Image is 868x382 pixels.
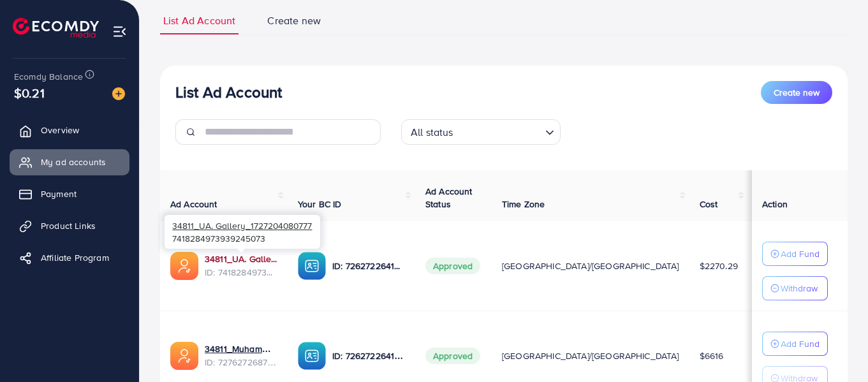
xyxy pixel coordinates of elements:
button: Withdraw [762,276,828,300]
div: 7418284973939245073 [165,215,320,249]
span: [GEOGRAPHIC_DATA]/[GEOGRAPHIC_DATA] [502,260,679,272]
span: [GEOGRAPHIC_DATA]/[GEOGRAPHIC_DATA] [502,349,679,362]
span: $6616 [700,349,724,362]
span: Time Zone [502,198,545,210]
span: My ad accounts [41,156,106,168]
span: Ad Account Status [425,185,473,210]
span: ID: 7418284973939245073 [205,266,277,279]
img: ic-ads-acc.e4c84228.svg [170,342,198,370]
span: List Ad Account [163,13,235,28]
span: Action [762,198,788,210]
a: My ad accounts [10,149,129,175]
div: <span class='underline'>34811_Muhammad Usama Ashraf_1694139293532</span></br>7276272687616491522 [205,342,277,369]
span: Product Links [41,219,96,232]
img: logo [13,18,99,38]
span: Create new [267,13,321,28]
span: 34811_UA. Gallery_1727204080777 [172,219,312,231]
iframe: Chat [814,325,858,372]
a: 34811_Muhammad Usama Ashraf_1694139293532 [205,342,277,355]
span: ID: 7276272687616491522 [205,356,277,369]
p: ID: 7262722641096867841 [332,348,405,364]
button: Create new [761,81,832,104]
img: menu [112,24,127,39]
p: ID: 7262722641096867841 [332,258,405,274]
h3: List Ad Account [175,83,282,101]
a: 34811_UA. Gallery_1727204080777 [205,253,277,265]
img: ic-ba-acc.ded83a64.svg [298,252,326,280]
span: Your BC ID [298,198,342,210]
span: $2270.29 [700,260,738,272]
div: Search for option [401,119,561,145]
p: Add Fund [781,336,820,351]
img: image [112,87,125,100]
img: ic-ads-acc.e4c84228.svg [170,252,198,280]
span: All status [408,123,456,142]
a: Affiliate Program [10,245,129,270]
p: Withdraw [781,281,818,296]
span: Approved [425,258,480,274]
input: Search for option [457,121,540,142]
span: Cost [700,198,718,210]
span: Payment [41,187,77,200]
span: $0.21 [14,84,45,102]
span: Affiliate Program [41,251,109,264]
a: Product Links [10,213,129,239]
p: Add Fund [781,246,820,261]
img: ic-ba-acc.ded83a64.svg [298,342,326,370]
span: Create new [774,86,820,99]
a: Payment [10,181,129,207]
span: Overview [41,124,79,136]
span: Approved [425,348,480,364]
button: Add Fund [762,242,828,266]
button: Add Fund [762,332,828,356]
span: Ecomdy Balance [14,70,83,83]
a: Overview [10,117,129,143]
span: Ad Account [170,198,217,210]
